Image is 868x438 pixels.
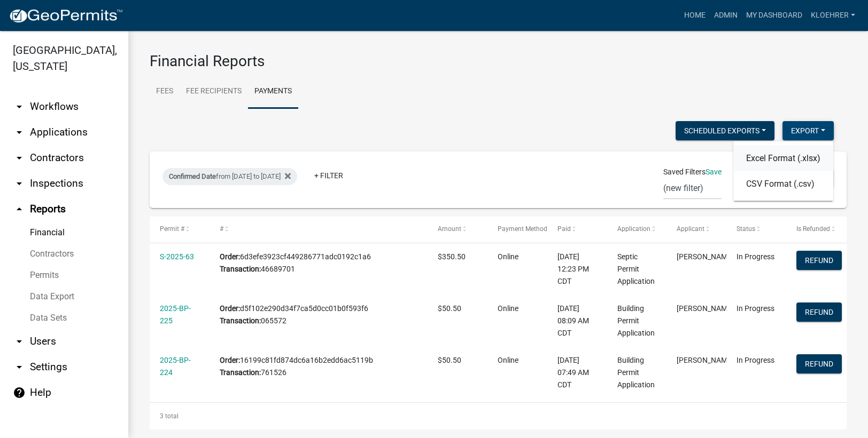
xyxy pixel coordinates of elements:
div: [DATE] 08:09 AM CDT [557,302,597,339]
span: Application [617,225,650,233]
i: arrow_drop_down [13,335,26,348]
span: Status [737,225,755,233]
span: Building Permit Application [617,356,655,389]
i: arrow_drop_down [13,177,26,190]
datatable-header-cell: Application [607,217,666,242]
b: Order: [220,356,240,364]
datatable-header-cell: Applicant [666,217,726,242]
a: Fees [150,75,180,109]
div: [DATE] 12:23 PM CDT [557,251,597,287]
div: 3 total [150,403,847,429]
button: Refund [796,354,842,373]
div: from [DATE] to [DATE] [162,168,297,185]
a: Fee Recipients [180,75,248,109]
span: $50.50 [438,304,461,313]
span: Online [498,252,518,261]
span: In Progress [737,252,774,261]
span: $50.50 [438,356,461,364]
span: In Progress [737,304,774,313]
a: Save [706,168,722,176]
span: Payment Method [498,225,547,233]
wm-modal-confirm: Refund Payment [796,257,842,266]
i: arrow_drop_up [13,203,26,216]
a: Payments [248,75,298,109]
span: In Progress [737,356,774,364]
a: Home [680,5,710,26]
wm-modal-confirm: Refund Payment [796,361,842,369]
span: # [220,225,223,233]
button: Scheduled Exports [676,121,774,140]
datatable-header-cell: Payment Method [487,217,547,242]
b: Transaction: [220,265,261,273]
button: CSV Format (.csv) [733,171,833,197]
div: d5f102e290d34f7ca5d0cc01b0f593f6 065572 [220,302,417,327]
span: Saved Filters [663,166,706,178]
span: Applicant [677,225,704,233]
button: Excel Format (.xlsx) [733,146,833,171]
a: Admin [710,5,742,26]
span: Sandra [677,252,734,261]
div: 6d3efe3923cf449286771adc0192c1a6 46689701 [220,251,417,275]
b: Transaction: [220,368,261,377]
span: $350.50 [438,252,466,261]
a: 2025-BP-224 [160,356,191,377]
datatable-header-cell: # [210,217,428,242]
a: S-2025-63 [160,252,194,261]
i: arrow_drop_down [13,126,26,139]
datatable-header-cell: Status [726,217,786,242]
i: arrow_drop_down [13,152,26,164]
b: Transaction: [220,316,261,325]
span: Is Refunded [796,225,830,233]
span: Building Permit Application [617,304,655,337]
b: Order: [220,304,240,313]
a: kloehrer [807,5,859,26]
datatable-header-cell: Permit # [150,217,210,242]
span: Online [498,356,518,364]
span: Amount [438,225,461,233]
a: + Filter [306,166,352,185]
span: Paid [557,225,571,233]
a: 2025-BP-225 [160,304,191,325]
datatable-header-cell: Paid [547,217,607,242]
b: Order: [220,252,240,261]
span: Online [498,304,518,313]
i: arrow_drop_down [13,361,26,373]
span: Severin Bialke [677,304,734,313]
datatable-header-cell: Amount [428,217,487,242]
span: Confirmed Date [169,172,216,180]
i: help [13,386,26,399]
span: Septic Permit Application [617,252,655,285]
button: Export [782,121,834,140]
a: My Dashboard [742,5,807,26]
datatable-header-cell: Is Refunded [786,217,846,242]
button: Refund [796,302,842,322]
div: [DATE] 07:49 AM CDT [557,354,597,391]
div: 16199c81fd874dc6a16b2edd6ac5119b 761526 [220,354,417,379]
i: arrow_drop_down [13,100,26,113]
h3: Financial Reports [150,52,847,70]
wm-modal-confirm: Refund Payment [796,309,842,317]
span: Permit # [160,225,184,233]
span: Skya Jandt [677,356,734,364]
button: Refund [796,251,842,270]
